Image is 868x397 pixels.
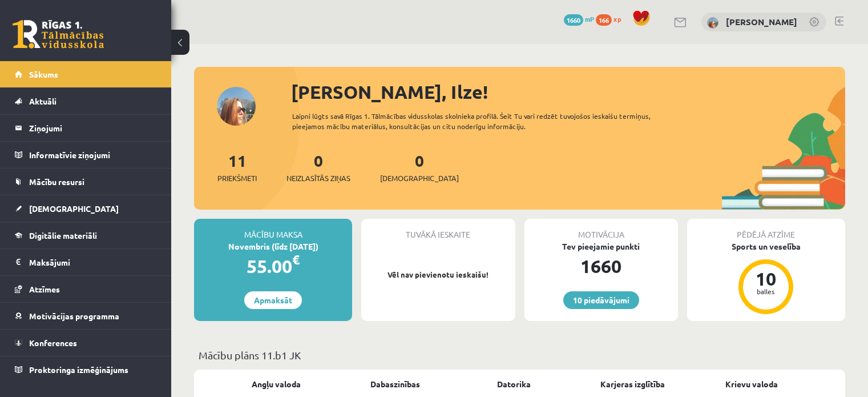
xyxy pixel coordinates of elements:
[15,142,157,168] a: Informatīvie ziņojumi
[15,303,157,329] a: Motivācijas programma
[217,150,257,184] a: 11Priekšmeti
[15,276,157,302] a: Atzīmes
[15,61,157,87] a: Sākums
[29,284,60,294] span: Atzīmes
[15,356,157,383] a: Proktoringa izmēģinājums
[29,115,157,141] legend: Ziņojumi
[367,269,509,280] p: Vēl nav pievienotu ieskaišu!
[749,270,783,288] div: 10
[564,14,594,23] a: 1660 mP
[29,177,84,187] span: Mācību resursi
[29,96,56,106] span: Aktuāli
[725,378,778,390] a: Krievu valoda
[524,219,678,240] div: Motivācija
[29,142,157,168] legend: Informatīvie ziņojumi
[361,219,515,240] div: Tuvākā ieskaite
[29,364,128,375] span: Proktoringa izmēģinājums
[252,378,301,390] a: Angļu valoda
[687,219,845,240] div: Pēdējā atzīme
[707,17,718,29] img: Ilze Behmane-Bergmane
[600,378,665,390] a: Karjeras izglītība
[596,14,612,26] span: 166
[15,169,157,195] a: Mācību resursi
[585,14,594,23] span: mP
[564,14,583,26] span: 1660
[29,249,157,275] legend: Maksājumi
[194,240,352,252] div: Novembris (līdz [DATE])
[15,330,157,356] a: Konferences
[613,14,621,23] span: xp
[194,219,352,240] div: Mācību maksa
[563,291,639,309] a: 10 piedāvājumi
[217,173,257,184] span: Priekšmeti
[687,240,845,252] div: Sports un veselība
[596,14,627,23] a: 166 xp
[524,252,678,280] div: 1660
[286,173,350,184] span: Neizlasītās ziņas
[687,240,845,316] a: Sports un veselība 10 balles
[524,240,678,252] div: Tev pieejamie punkti
[497,378,531,390] a: Datorika
[292,111,683,131] div: Laipni lūgts savā Rīgas 1. Tālmācības vidusskolas skolnieka profilā. Šeit Tu vari redzēt tuvojošo...
[29,311,119,321] span: Motivācijas programma
[199,347,841,363] p: Mācību plāns 11.b1 JK
[292,251,300,268] span: €
[380,150,459,184] a: 0[DEMOGRAPHIC_DATA]
[29,203,119,214] span: [DEMOGRAPHIC_DATA]
[29,338,77,348] span: Konferences
[726,16,797,27] a: [PERSON_NAME]
[29,69,58,79] span: Sākums
[244,291,302,309] a: Apmaksāt
[13,20,104,49] a: Rīgas 1. Tālmācības vidusskola
[194,252,352,280] div: 55.00
[370,378,420,390] a: Dabaszinības
[291,78,845,106] div: [PERSON_NAME], Ilze!
[15,195,157,222] a: [DEMOGRAPHIC_DATA]
[15,249,157,275] a: Maksājumi
[749,288,783,295] div: balles
[15,115,157,141] a: Ziņojumi
[286,150,350,184] a: 0Neizlasītās ziņas
[15,222,157,248] a: Digitālie materiāli
[29,230,97,240] span: Digitālie materiāli
[380,173,459,184] span: [DEMOGRAPHIC_DATA]
[15,88,157,114] a: Aktuāli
